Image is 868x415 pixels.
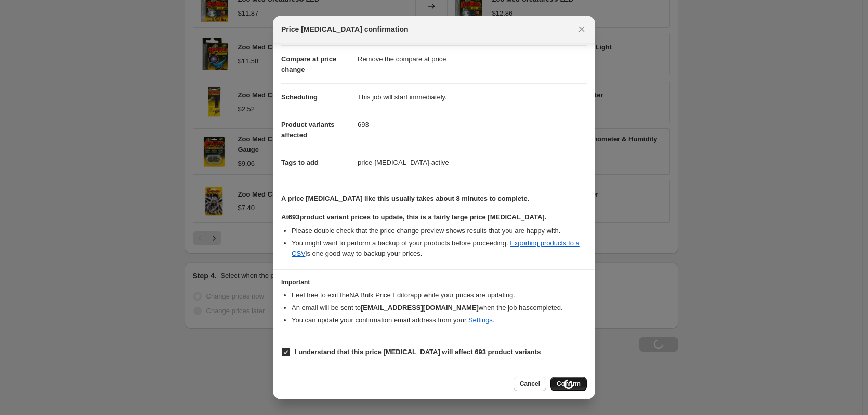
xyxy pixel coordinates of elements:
[281,55,336,73] span: Compare at price change
[520,380,540,388] span: Cancel
[514,377,546,391] button: Cancel
[292,315,587,326] li: You can update your confirmation email address from your .
[358,149,587,176] dd: price-[MEDICAL_DATA]-active
[281,278,587,287] h3: Important
[292,290,587,301] li: Feel free to exit the NA Bulk Price Editor app while your prices are updating.
[281,159,319,166] span: Tags to add
[574,22,589,36] button: Close
[292,239,580,257] a: Exporting products to a CSV
[281,121,335,139] span: Product variants affected
[358,111,587,138] dd: 693
[281,194,529,202] b: A price [MEDICAL_DATA] like this usually takes about 8 minutes to complete.
[281,213,546,221] b: At 693 product variant prices to update, this is a fairly large price [MEDICAL_DATA].
[281,24,409,34] span: Price [MEDICAL_DATA] confirmation
[358,83,587,111] dd: This job will start immediately.
[295,348,541,356] b: I understand that this price [MEDICAL_DATA] will affect 693 product variants
[358,45,587,73] dd: Remove the compare at price
[281,93,318,101] span: Scheduling
[292,226,587,236] li: Please double check that the price change preview shows results that you are happy with.
[468,316,493,324] a: Settings
[292,303,587,313] li: An email will be sent to when the job has completed .
[361,304,479,312] b: [EMAIL_ADDRESS][DOMAIN_NAME]
[292,238,587,259] li: You might want to perform a backup of your products before proceeding. is one good way to backup ...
